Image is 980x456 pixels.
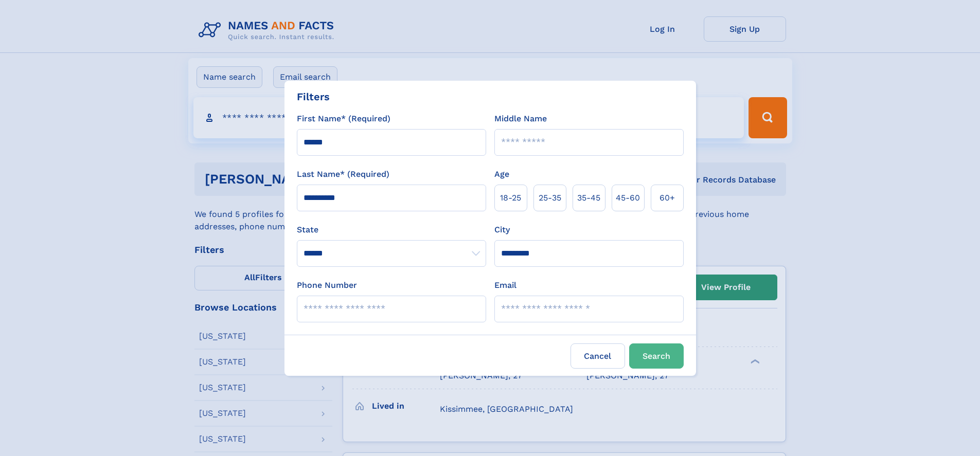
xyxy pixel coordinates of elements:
label: First Name* (Required) [297,113,390,125]
span: 45‑60 [616,192,640,204]
label: City [494,224,510,236]
label: State [297,224,486,236]
span: 25‑35 [539,192,561,204]
label: Phone Number [297,279,357,291]
label: Middle Name [494,113,547,125]
label: Age [494,168,509,180]
label: Last Name* (Required) [297,168,389,180]
label: Email [494,279,516,291]
div: Filters [297,89,330,104]
button: Search [629,343,684,369]
label: Cancel [571,343,625,369]
span: 35‑45 [577,192,600,204]
span: 18‑25 [500,192,521,204]
span: 60+ [660,192,675,204]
